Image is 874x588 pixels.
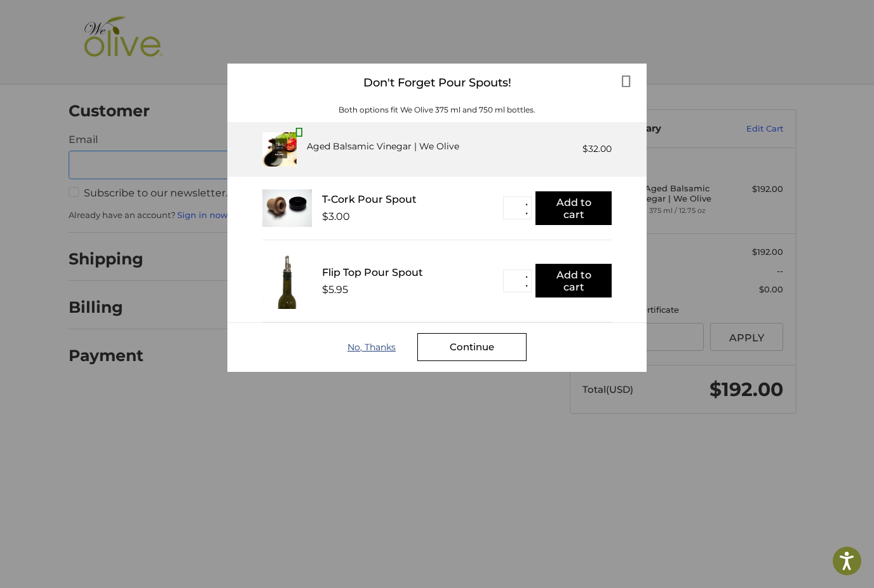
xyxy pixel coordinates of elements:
button: ▲ [521,272,531,282]
button: Add to cart [535,191,612,225]
p: We're away right now. Please check back later! [18,19,144,29]
div: No, Thanks [347,342,417,352]
div: $3.00 [322,210,350,222]
div: T-Cork Pour Spout [322,193,503,205]
button: ▼ [521,282,531,291]
button: Add to cart [535,264,612,297]
div: $5.95 [322,284,348,296]
div: Aged Balsamic Vinegar | We Olive [307,140,459,153]
div: $32.00 [582,142,612,156]
img: FTPS_bottle__43406.1705089544.233.225.jpg [262,253,312,309]
img: T_Cork__22625.1711686153.233.225.jpg [262,189,312,227]
button: ▼ [521,209,531,218]
button: ▲ [521,199,531,209]
div: Continue [417,333,527,361]
button: Open LiveChat chat widget [146,17,161,32]
div: Don't Forget Pour Spouts! [227,64,647,102]
div: Both options fit We Olive 375 ml and 750 ml bottles. [227,104,647,116]
div: Flip Top Pour Spout [322,266,503,278]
